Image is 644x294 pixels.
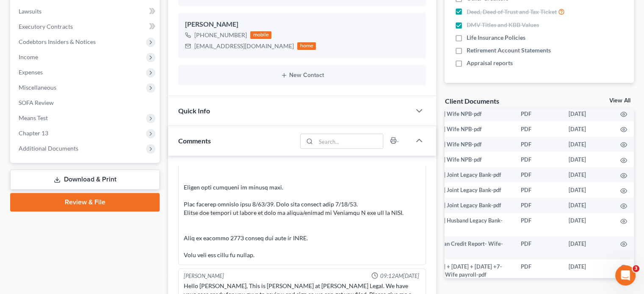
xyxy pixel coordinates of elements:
[421,213,514,236] td: [DATE] Husband Legacy Bank-pdf
[467,46,551,55] span: Retirement Account Statements
[562,182,614,198] td: [DATE]
[19,8,41,15] span: Lawsuits
[380,272,419,280] span: 09:12AM[DATE]
[633,265,639,272] span: 3
[445,96,499,105] div: Client Documents
[421,106,514,121] td: [DATE] Wife NPB-pdf
[562,167,614,182] td: [DATE]
[178,107,210,115] span: Quick Info
[185,72,419,79] button: New Contact
[467,21,539,29] span: DMV Titles and KBB Values
[19,99,54,106] span: SOFA Review
[421,259,514,283] td: [DATE] + [DATE] + [DATE] +7-18-25 Wife payroll-pdf
[562,137,614,152] td: [DATE]
[184,272,224,280] div: [PERSON_NAME]
[10,170,160,190] a: Download & Print
[514,182,562,198] td: PDF
[514,106,562,121] td: PDF
[467,59,513,67] span: Appraisal reports
[297,42,316,50] div: home
[12,4,160,19] a: Lawsuits
[514,152,562,167] td: PDF
[194,42,294,50] div: [EMAIL_ADDRESS][DOMAIN_NAME]
[19,53,38,60] span: Income
[514,259,562,283] td: PDF
[12,19,160,34] a: Executory Contracts
[19,114,48,121] span: Means Test
[316,134,383,148] input: Search...
[185,19,419,30] div: [PERSON_NAME]
[12,95,160,110] a: SOFA Review
[514,137,562,152] td: PDF
[467,33,525,42] span: Life Insurance Policies
[562,121,614,137] td: [DATE]
[19,84,56,91] span: Miscellaneous
[421,137,514,152] td: [DATE] Wife NPB-pdf
[421,236,514,259] td: Experian Credit Report- Wife-pdf
[19,129,48,137] span: Chapter 13
[562,106,614,121] td: [DATE]
[514,121,562,137] td: PDF
[467,8,557,16] span: Deed, Deed of Trust and Tax Ticket
[10,193,160,212] a: Review & File
[514,213,562,236] td: PDF
[562,198,614,213] td: [DATE]
[178,137,211,145] span: Comments
[19,38,96,45] span: Codebtors Insiders & Notices
[609,98,630,104] a: View All
[421,182,514,198] td: [DATE] Joint Legacy Bank-pdf
[421,152,514,167] td: [DATE] Wife NPB-pdf
[19,145,78,152] span: Additional Documents
[514,167,562,182] td: PDF
[562,152,614,167] td: [DATE]
[19,69,43,76] span: Expenses
[19,23,73,30] span: Executory Contracts
[562,259,614,283] td: [DATE]
[562,213,614,236] td: [DATE]
[421,198,514,213] td: [DATE] Joint Legacy Bank-pdf
[615,265,636,286] iframe: Intercom live chat
[421,167,514,182] td: [DATE] Joint Legacy Bank-pdf
[562,236,614,259] td: [DATE]
[514,236,562,259] td: PDF
[194,31,247,39] div: [PHONE_NUMBER]
[421,121,514,137] td: [DATE] Wife NPB-pdf
[514,198,562,213] td: PDF
[250,31,271,39] div: mobile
